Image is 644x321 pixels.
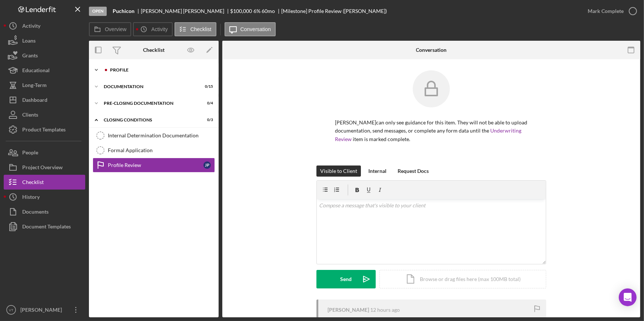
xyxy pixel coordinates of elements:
div: 0 / 3 [200,118,213,122]
button: Activity [4,19,85,33]
div: Closing Conditions [104,118,195,122]
button: VT[PERSON_NAME] [4,302,85,317]
div: Document Templates [22,219,71,236]
div: Loans [22,33,36,50]
button: Conversation [225,22,276,36]
label: Conversation [240,26,271,32]
span: $100,000 [230,8,252,14]
button: Long-Term [4,78,85,93]
div: J P [203,161,211,169]
div: Educational [22,63,50,80]
button: Overview [89,22,131,36]
a: Formal Application [93,143,215,158]
a: Internal Determination Documentation [93,128,215,143]
a: Underwriting Review [335,127,521,142]
button: Project Overview [4,160,85,175]
label: Overview [105,26,126,32]
div: Documents [22,204,49,221]
div: Checklist [22,175,44,191]
div: Internal [368,165,386,177]
text: VT [9,308,13,312]
div: [PERSON_NAME] [328,307,369,313]
button: Educational [4,63,85,78]
div: [PERSON_NAME] [PERSON_NAME] [141,8,230,14]
button: Send [316,270,376,288]
b: Puchicon [113,8,135,14]
button: Visible to Client [316,165,361,177]
button: Activity [133,22,172,36]
div: Documentation [104,84,195,89]
div: History [22,190,40,206]
div: Grants [22,48,38,65]
div: [PERSON_NAME] [19,302,67,319]
div: 60 mo [262,8,275,14]
button: Loans [4,33,85,48]
div: 0 / 15 [200,84,213,89]
button: Document Templates [4,219,85,234]
div: Checklist [143,47,165,53]
button: Internal [365,165,390,177]
button: Grants [4,48,85,63]
button: Checklist [175,22,216,36]
div: Long-Term [22,78,47,94]
div: Visible to Client [320,165,357,177]
div: Open Intercom Messenger [619,288,637,306]
a: Profile ReviewJP [93,158,215,173]
div: People [22,145,38,162]
div: Activity [22,19,40,35]
div: Clients [22,107,38,124]
button: Checklist [4,175,85,190]
button: Mark Complete [580,4,640,19]
p: [PERSON_NAME] can only see guidance for this item. They will not be able to upload documentation,... [335,118,528,143]
div: Formal Application [108,147,215,153]
div: Profile [110,68,209,72]
div: Dashboard [22,93,47,109]
button: Documents [4,204,85,219]
div: 6 % [253,8,260,14]
time: 2025-10-07 22:40 [370,307,400,313]
button: People [4,145,85,160]
div: Project Overview [22,160,63,177]
button: Clients [4,107,85,122]
div: Send [341,270,352,288]
div: Pre-Closing Documentation [104,101,195,106]
label: Checklist [190,26,212,32]
div: Product Templates [22,122,66,139]
div: [Milestone] Profile Review ([PERSON_NAME]) [281,8,387,14]
div: Request Docs [398,165,429,177]
div: Mark Complete [588,4,624,19]
div: 0 / 4 [200,101,213,106]
button: Product Templates [4,122,85,137]
button: Request Docs [394,165,432,177]
div: Internal Determination Documentation [108,133,215,138]
button: History [4,190,85,204]
div: Profile Review [108,162,203,168]
button: Dashboard [4,93,85,107]
div: Conversation [416,47,447,53]
div: Open [89,7,107,16]
label: Activity [151,26,167,32]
